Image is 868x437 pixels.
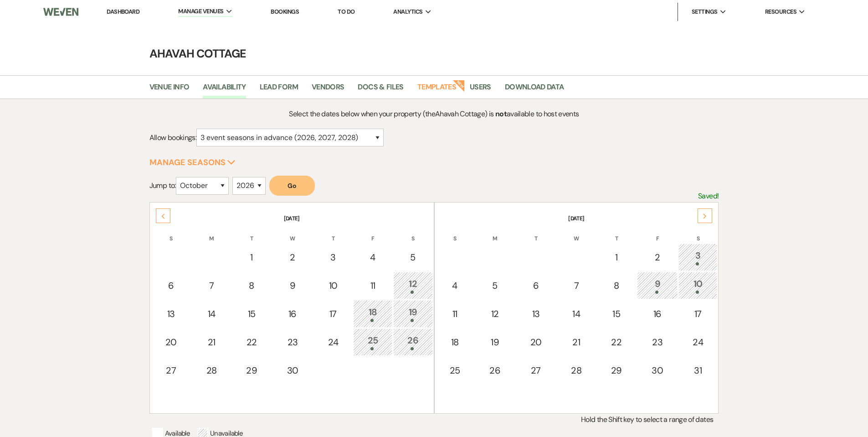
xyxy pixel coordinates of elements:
[520,364,551,377] div: 27
[260,81,298,99] a: Lead Form
[312,81,344,99] a: Vendors
[203,81,246,99] a: Availability
[358,81,403,99] a: Docs & Files
[562,364,591,377] div: 28
[480,279,510,292] div: 5
[277,335,308,349] div: 23
[562,307,591,321] div: 14
[237,250,267,264] div: 1
[237,279,267,292] div: 8
[318,307,347,321] div: 17
[642,364,673,377] div: 30
[562,279,591,292] div: 7
[107,8,139,16] a: Dashboard
[318,279,347,292] div: 10
[156,279,186,292] div: 6
[642,307,673,321] div: 16
[601,335,631,349] div: 22
[505,81,564,99] a: Download Data
[398,277,428,294] div: 12
[601,364,631,377] div: 29
[272,224,313,243] th: W
[277,307,308,321] div: 16
[436,224,474,243] th: S
[393,224,433,243] th: S
[106,46,762,62] h4: Ahavah Cottage
[358,305,387,322] div: 18
[398,250,428,264] div: 5
[277,279,308,292] div: 9
[192,224,231,243] th: M
[358,279,387,292] div: 11
[637,224,678,243] th: F
[417,81,456,99] a: Templates
[151,203,433,223] th: [DATE]
[765,7,796,16] span: Resources
[601,307,631,321] div: 15
[470,81,491,99] a: Users
[520,335,551,349] div: 20
[156,335,186,349] div: 20
[43,2,78,21] img: Weven Logo
[232,224,272,243] th: T
[480,307,510,321] div: 12
[683,364,712,377] div: 31
[269,176,315,196] button: Go
[520,307,551,321] div: 13
[642,250,673,264] div: 2
[441,307,469,321] div: 11
[149,181,176,190] span: Jump to:
[271,8,299,16] a: Bookings
[318,250,347,264] div: 3
[436,203,718,223] th: [DATE]
[156,307,186,321] div: 13
[642,335,673,349] div: 23
[318,335,347,349] div: 24
[452,79,465,92] strong: New
[151,224,191,243] th: S
[678,224,717,243] th: S
[683,307,712,321] div: 17
[601,279,631,292] div: 8
[515,224,556,243] th: T
[698,190,719,202] p: Saved!
[642,277,673,294] div: 9
[683,277,712,294] div: 10
[197,279,226,292] div: 7
[237,364,267,377] div: 29
[601,250,631,264] div: 1
[441,335,469,349] div: 18
[557,224,596,243] th: W
[495,109,507,119] strong: not
[562,335,591,349] div: 21
[156,364,186,377] div: 27
[398,305,428,322] div: 19
[480,364,510,377] div: 26
[683,335,712,349] div: 24
[149,133,196,142] span: Allow bookings:
[221,108,647,120] p: Select the dates below when your property (the Ahavah Cottage ) is available to host events
[441,279,469,292] div: 4
[197,335,226,349] div: 21
[520,279,551,292] div: 6
[596,224,636,243] th: T
[353,224,392,243] th: F
[338,8,354,16] a: To Do
[398,333,428,350] div: 26
[475,224,515,243] th: M
[480,335,510,349] div: 19
[149,158,236,166] button: Manage Seasons
[358,250,387,264] div: 4
[358,333,387,350] div: 25
[393,7,422,16] span: Analytics
[149,414,719,426] p: Hold the Shift key to select a range of dates
[197,307,226,321] div: 14
[277,250,308,264] div: 2
[178,7,223,16] span: Manage Venues
[692,7,718,16] span: Settings
[277,364,308,377] div: 30
[237,307,267,321] div: 15
[441,364,469,377] div: 25
[683,249,712,265] div: 3
[237,335,267,349] div: 22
